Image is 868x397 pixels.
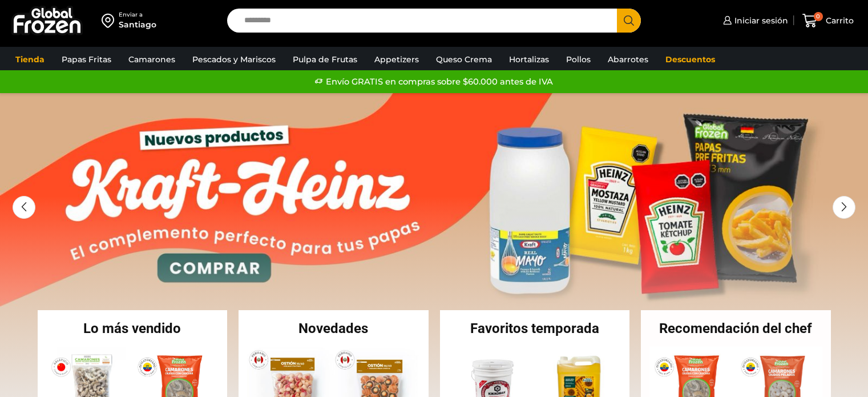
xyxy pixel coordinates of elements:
div: Enviar a [119,11,156,19]
button: Search button [617,9,641,33]
a: Tienda [10,49,50,70]
a: 0 Carrito [800,7,857,34]
h2: Recomendación del chef [641,322,831,335]
a: Hortalizas [503,49,555,70]
h2: Novedades [239,322,429,335]
span: Carrito [823,15,854,26]
div: Next slide [833,196,855,219]
span: Iniciar sesión [732,15,788,26]
a: Papas Fritas [56,49,117,70]
a: Queso Crema [430,49,498,70]
h2: Favoritos temporada [440,322,630,335]
a: Pollos [560,49,596,70]
div: Santiago [119,19,156,30]
a: Iniciar sesión [720,9,788,32]
a: Abarrotes [602,49,654,70]
div: Previous slide [13,196,35,219]
h2: Lo más vendido [38,322,228,335]
img: address-field-icon.svg [102,11,119,30]
a: Appetizers [369,49,425,70]
a: Camarones [123,49,181,70]
a: Pescados y Mariscos [187,49,281,70]
a: Descuentos [660,49,721,70]
a: Pulpa de Frutas [287,49,363,70]
span: 0 [814,12,823,21]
